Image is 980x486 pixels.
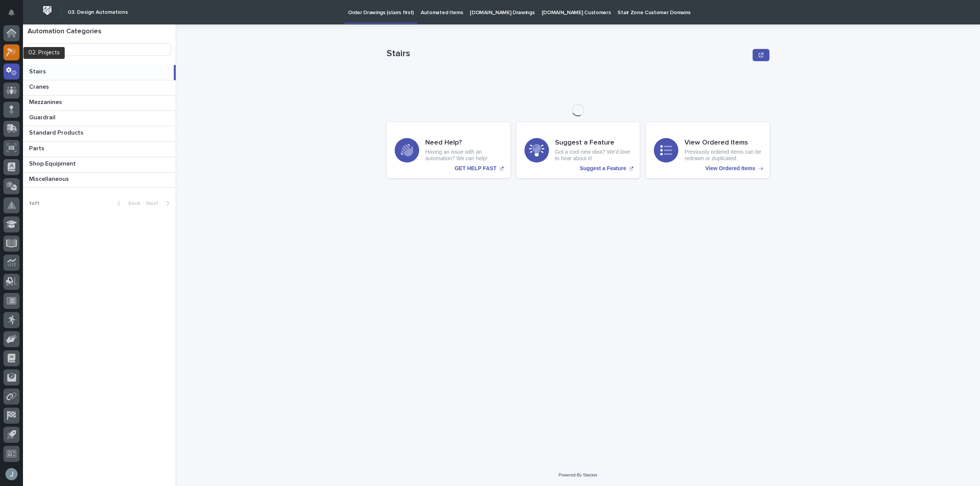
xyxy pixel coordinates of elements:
a: Suggest a Feature [516,122,640,178]
a: View Ordered Items [646,122,769,178]
p: Previously ordered items can be redrawn or duplicated. [684,149,761,162]
a: CranesCranes [23,80,176,96]
div: Notifications [10,9,20,21]
a: GET HELP FAST [387,122,510,178]
h2: 03. Design Automations [68,9,128,16]
button: users-avatar [3,466,20,482]
p: Cranes [29,82,51,91]
a: GuardrailGuardrail [23,111,176,126]
button: Next [143,200,176,207]
h3: View Ordered Items [684,139,761,147]
a: StairsStairs [23,65,176,80]
a: MezzaninesMezzanines [23,96,176,111]
button: Back [111,200,143,207]
h1: Automation Categories [28,28,171,36]
img: Workspace Logo [40,3,54,18]
p: Standard Products [29,128,85,137]
span: Next [146,201,163,206]
p: Shop Equipment [29,159,77,167]
input: Search [28,44,171,56]
h3: Need Help? [425,139,502,147]
p: Got a cool new idea? We'd love to hear about it! [555,149,632,162]
a: MiscellaneousMiscellaneous [23,172,176,188]
p: Parts [29,143,46,152]
p: 1 of 1 [23,194,46,213]
p: View Ordered Items [706,165,755,172]
p: Stairs [29,67,47,75]
a: Standard ProductsStandard Products [23,126,176,141]
p: Stairs [387,48,750,59]
a: PartsParts [23,142,176,157]
h3: Suggest a Feature [555,139,632,147]
p: Suggest a Feature [580,165,626,172]
button: Notifications [3,5,20,21]
p: Miscellaneous [29,174,70,183]
span: Back [124,201,140,206]
p: Having an issue with an automation? We can help! [425,149,502,162]
a: Shop EquipmentShop Equipment [23,157,176,172]
p: GET HELP FAST [455,165,497,172]
p: Guardrail [29,112,57,121]
p: Mezzanines [29,97,64,106]
a: Powered By Stacker [559,473,597,477]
